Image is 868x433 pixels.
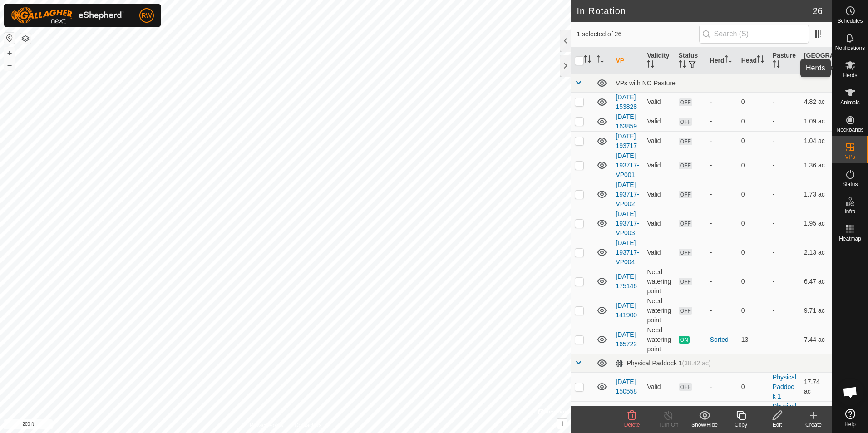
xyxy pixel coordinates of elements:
[832,405,868,431] a: Help
[769,209,800,238] td: -
[11,7,124,24] img: Gallagher Logo
[679,62,686,69] p-sorticon: Activate to sort
[699,25,809,44] input: Search (S)
[800,151,832,180] td: 1.36 ac
[295,421,321,429] a: Contact Us
[643,325,675,354] td: Need watering point
[800,112,832,131] td: 1.09 ac
[738,151,769,180] td: 0
[800,372,832,401] td: 17.74 ac
[710,190,734,199] div: -
[769,112,800,131] td: -
[773,62,780,69] p-sorticon: Activate to sort
[773,403,796,429] a: Physical Paddock 1
[800,209,832,238] td: 1.95 ac
[643,267,675,296] td: Need watering point
[710,335,734,344] div: Sorted
[561,420,563,428] span: i
[723,421,759,429] div: Copy
[800,267,832,296] td: 6.47 ac
[616,113,637,130] a: [DATE] 163859
[679,118,692,126] span: OFF
[679,383,692,391] span: OFF
[738,180,769,209] td: 0
[845,154,855,160] span: VPs
[710,219,734,228] div: -
[818,62,825,69] p-sorticon: Activate to sort
[800,47,832,74] th: [GEOGRAPHIC_DATA] Area
[616,93,637,110] a: [DATE] 153828
[837,379,864,406] div: Open chat
[577,5,812,16] h2: In Rotation
[800,325,832,354] td: 7.44 ac
[800,401,832,430] td: 3.46 ac
[844,209,855,214] span: Infra
[710,248,734,257] div: -
[584,57,591,64] p-sorticon: Activate to sort
[738,372,769,401] td: 0
[738,131,769,151] td: 0
[710,97,734,107] div: -
[616,181,639,207] a: [DATE] 193717-VP002
[647,62,654,69] p-sorticon: Activate to sort
[769,267,800,296] td: -
[616,359,710,367] div: Physical Paddock 1
[616,239,639,266] a: [DATE] 193717-VP004
[738,401,769,430] td: 0
[710,382,734,392] div: -
[643,131,675,151] td: Valid
[710,136,734,146] div: -
[769,325,800,354] td: -
[679,307,692,315] span: OFF
[738,112,769,131] td: 0
[769,238,800,267] td: -
[710,277,734,286] div: -
[738,325,769,354] td: 13
[679,336,690,344] span: ON
[679,138,692,145] span: OFF
[800,180,832,209] td: 1.73 ac
[738,209,769,238] td: 0
[643,296,675,325] td: Need watering point
[800,296,832,325] td: 9.71 ac
[769,151,800,180] td: -
[706,47,738,74] th: Herd
[840,100,860,105] span: Animals
[679,249,692,256] span: OFF
[795,421,832,429] div: Create
[844,422,856,427] span: Help
[738,267,769,296] td: 0
[725,57,732,64] p-sorticon: Activate to sort
[682,359,711,367] span: (38.42 ac)
[800,92,832,112] td: 4.82 ac
[616,302,637,319] a: [DATE] 141900
[738,47,769,74] th: Head
[643,47,675,74] th: Validity
[738,296,769,325] td: 0
[800,131,832,151] td: 1.04 ac
[835,45,865,51] span: Notifications
[710,117,734,126] div: -
[141,11,152,20] span: RW
[843,73,857,78] span: Herds
[773,374,796,400] a: Physical Paddock 1
[643,92,675,112] td: Valid
[643,401,675,430] td: Valid
[616,210,639,236] a: [DATE] 193717-VP003
[837,18,863,24] span: Schedules
[650,421,686,429] div: Turn Off
[769,47,800,74] th: Pasture
[675,47,706,74] th: Status
[738,238,769,267] td: 0
[4,33,15,44] button: Reset Map
[616,79,828,87] div: VPs with NO Pasture
[643,238,675,267] td: Valid
[679,278,692,285] span: OFF
[597,57,604,64] p-sorticon: Activate to sort
[577,30,699,39] span: 1 selected of 26
[839,236,861,241] span: Heatmap
[842,182,858,187] span: Status
[616,133,637,149] a: [DATE] 193717
[250,421,284,429] a: Privacy Policy
[643,112,675,131] td: Valid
